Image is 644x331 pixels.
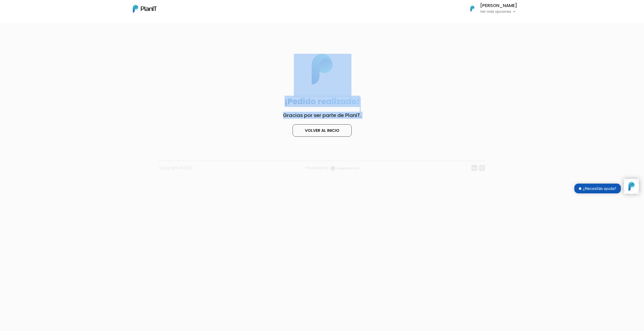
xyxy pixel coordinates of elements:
[467,3,478,14] img: PlanIt Logo
[293,124,352,137] a: Volver al inicio
[305,165,359,175] a: Powered By
[285,97,360,106] h2: ¡Pedido realizado!
[548,179,624,199] iframe: trengo-widget-status
[480,10,517,14] p: Ver más opciones
[479,165,485,171] img: instagram-7ba2a2629254302ec2a9470e65da5de918c9f3c9a63008f8abed3140a32961bf.svg
[263,112,381,118] p: Gracias por ser parte de PlanIT.
[480,4,517,8] h6: [PERSON_NAME]
[305,165,329,171] span: translation missing: es.layouts.footer.powered_by
[133,5,157,13] img: PlanIt Logo
[294,54,350,85] img: p_logo-cf95315c21ec54a07da33abe4a980685f2930ff06ee032fe1bfa050a97dd1b1f.svg
[624,179,639,194] iframe: trengo-widget-launcher
[331,166,359,171] img: logo_eagerworks-044938b0bf012b96b195e05891a56339191180c2d98ce7df62ca656130a436fa.svg
[471,165,477,171] img: linkedin-cc7d2dbb1a16aff8e18f147ffe980d30ddd5d9e01409788280e63c91fc390ff4.svg
[159,165,193,175] p: Copyright ©2025
[464,2,517,15] button: PlanIt Logo [PERSON_NAME] Ver más opciones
